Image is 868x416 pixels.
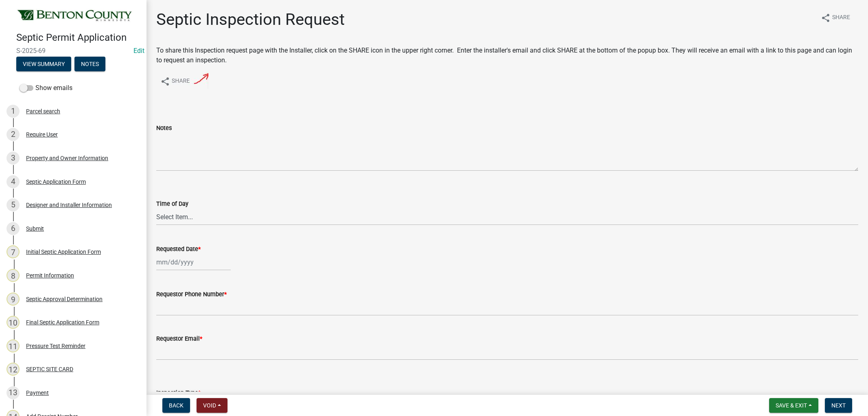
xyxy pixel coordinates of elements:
div: Require User [26,132,58,137]
h1: Septic Inspection Request [156,10,345,29]
span: Save & Exit [776,402,807,409]
div: Permit Information [26,273,74,278]
h4: Septic Permit Application [16,32,140,44]
div: Initial Septic Application Form [26,249,101,255]
button: shareShare [814,10,857,26]
label: Requestor Phone Number [156,292,227,297]
div: 11 [7,339,20,352]
label: Inspection Type [156,390,201,396]
div: 1 [7,105,20,118]
div: Designer and Installer Information [26,202,112,208]
div: SEPTIC SITE CARD [26,366,73,372]
label: Show emails [20,83,72,93]
div: Final Septic Application Form [26,319,99,325]
button: Notes [74,57,105,71]
img: Share_d2871c99-542d-417c-8a30-f5a7b6cb6f57.JPG [156,72,208,89]
wm-modal-confirm: Notes [74,61,105,68]
span: Next [831,402,846,409]
div: 4 [7,175,20,188]
div: 6 [7,222,20,235]
img: Benton County, Minnesota [16,9,133,23]
div: 5 [7,198,20,211]
span: S-2025-69 [16,47,130,55]
span: Share [832,13,850,23]
button: Void [197,398,227,413]
span: Back [169,402,184,409]
a: Edit [133,47,144,55]
div: 7 [7,245,20,258]
i: share [821,13,831,23]
div: 9 [7,293,20,306]
div: Septic Application Form [26,179,86,185]
div: 8 [7,269,20,282]
div: Parcel search [26,108,60,114]
div: Septic Approval Determination [26,296,103,302]
div: Submit [26,226,44,231]
button: Back [162,398,190,413]
label: Time of Day [156,201,188,207]
button: View Summary [16,57,71,71]
span: Void [203,402,216,409]
label: Requested Date [156,247,201,252]
div: 2 [7,128,20,141]
div: Pressure Test Reminder [26,343,85,349]
div: 13 [7,386,20,399]
wm-modal-confirm: Edit Application Number [133,47,144,55]
button: Next [825,398,852,413]
label: Notes [156,125,172,131]
button: Save & Exit [769,398,818,413]
p: To share this Inspection request page with the Installer, click on the SHARE icon in the upper ri... [156,46,858,65]
label: Requestor Email [156,336,202,342]
wm-modal-confirm: Summary [16,61,71,68]
div: 10 [7,316,20,329]
div: 3 [7,152,20,165]
div: Payment [26,390,49,396]
div: Property and Owner Information [26,155,108,161]
div: 12 [7,363,20,376]
input: mm/dd/yyyy [156,254,231,271]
